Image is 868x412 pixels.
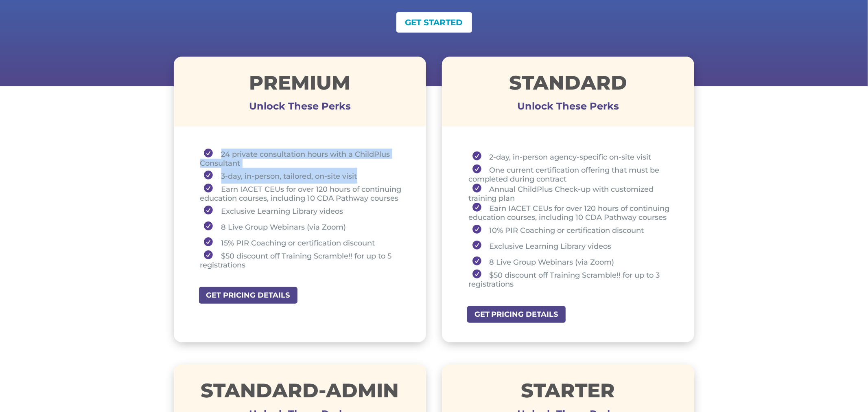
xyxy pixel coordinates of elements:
li: Earn IACET CEUs for over 120 hours of continuing education courses, including 10 CDA Pathway courses [468,203,674,222]
li: 8 Live Group Webinars (via Zoom) [200,219,406,234]
li: 24 private consultation hours with a ChildPlus Consultant [200,149,406,168]
li: $50 discount off Training Scramble!! for up to 3 registrations [468,270,674,289]
a: GET PRICING DETAILS [466,305,566,324]
li: Exclusive Learning Library videos [200,203,406,219]
h1: STARTER [442,381,695,404]
li: One current certification offering that must be completed during contract [468,164,674,184]
li: Exclusive Learning Library videos [468,238,674,254]
h3: Unlock These Perks [174,106,426,110]
h1: Premium [174,73,426,96]
h1: STANDARD-ADMIN [174,381,426,404]
li: 15% PIR Coaching or certification discount [200,234,406,250]
li: 3-day, in-person, tailored, on-site visit [200,168,406,184]
h1: STANDARD [442,73,695,96]
li: $50 discount off Training Scramble!! for up to 5 registrations [200,250,406,270]
li: Annual ChildPlus Check-up with customized training plan [468,184,674,203]
a: GET STARTED [396,12,472,33]
a: GET PRICING DETAILS [198,286,298,305]
li: Earn IACET CEUs for over 120 hours of continuing education courses, including 10 CDA Pathway courses [200,184,406,203]
li: 8 Live Group Webinars (via Zoom) [468,254,674,270]
h3: Unlock These Perks [442,106,695,110]
li: 10% PIR Coaching or certification discount [468,222,674,238]
li: 2-day, in-person agency-specific on-site visit [468,149,674,164]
